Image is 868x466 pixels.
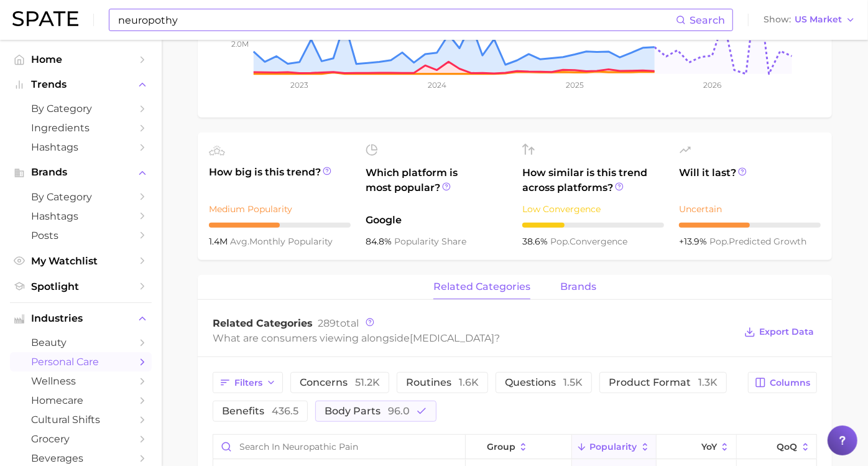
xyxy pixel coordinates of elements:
[31,54,131,65] span: Home
[703,80,721,90] tspan: 2026
[318,317,336,329] span: 289
[10,251,152,271] a: My Watchlist
[213,372,283,393] button: Filters
[213,435,465,459] input: Search in neuropathic pain
[318,317,359,329] span: total
[31,394,131,406] span: homecare
[31,122,131,134] span: Ingredients
[550,236,570,247] abbr: popularity index
[560,281,596,292] span: brands
[31,375,131,387] span: wellness
[213,330,735,347] div: What are consumers viewing alongside ?
[10,333,152,352] a: beauty
[770,378,810,388] span: Columns
[31,414,131,426] span: cultural shifts
[300,378,380,388] span: concerns
[31,103,131,114] span: by Category
[31,433,131,445] span: grocery
[679,165,821,195] span: Will it last?
[10,137,152,157] a: Hashtags
[31,141,131,153] span: Hashtags
[522,165,664,195] span: How similar is this trend across platforms?
[230,236,249,247] abbr: average
[679,223,821,228] div: 5 / 10
[31,337,131,348] span: beauty
[230,236,333,247] span: monthly popularity
[355,376,380,388] span: 51.2k
[10,391,152,410] a: homecare
[366,213,507,228] span: Google
[522,202,664,217] div: Low Convergence
[572,435,657,459] button: Popularity
[10,75,152,94] button: Trends
[433,281,530,292] span: related categories
[10,429,152,449] a: grocery
[698,376,718,388] span: 1.3k
[12,11,78,26] img: SPATE
[10,226,152,245] a: Posts
[31,356,131,368] span: personal care
[290,80,308,90] tspan: 2023
[550,236,627,247] span: convergence
[10,118,152,137] a: Ingredients
[31,452,131,464] span: beverages
[222,406,298,416] span: benefits
[10,50,152,69] a: Home
[764,16,791,23] span: Show
[709,236,729,247] abbr: popularity index
[31,210,131,222] span: Hashtags
[209,202,351,217] div: Medium Popularity
[209,223,351,228] div: 5 / 10
[679,236,709,247] span: +13.9%
[31,167,131,178] span: Brands
[10,163,152,182] button: Brands
[563,376,583,388] span: 1.5k
[325,406,410,416] span: body parts
[272,405,298,417] span: 436.5
[388,405,410,417] span: 96.0
[406,378,479,388] span: routines
[690,14,725,26] span: Search
[10,371,152,391] a: wellness
[366,165,507,207] span: Which platform is most popular?
[737,435,816,459] button: QoQ
[31,230,131,241] span: Posts
[10,99,152,118] a: by Category
[31,79,131,90] span: Trends
[410,332,494,344] span: [MEDICAL_DATA]
[466,435,571,459] button: group
[209,165,351,195] span: How big is this trend?
[741,324,817,341] button: Export Data
[394,236,466,247] span: popularity share
[566,80,584,90] tspan: 2025
[709,236,806,247] span: predicted growth
[209,236,230,247] span: 1.4m
[31,191,131,203] span: by Category
[748,372,817,393] button: Columns
[10,187,152,207] a: by Category
[428,80,446,90] tspan: 2024
[31,255,131,267] span: My Watchlist
[10,277,152,296] a: Spotlight
[10,352,152,371] a: personal care
[117,9,676,30] input: Search here for a brand, industry, or ingredient
[759,327,814,337] span: Export Data
[459,376,479,388] span: 1.6k
[522,236,550,247] span: 38.6%
[234,378,262,388] span: Filters
[522,223,664,228] div: 3 / 10
[777,442,798,452] span: QoQ
[609,378,718,388] span: product format
[10,410,152,429] a: cultural shifts
[701,442,717,452] span: YoY
[590,442,637,452] span: Popularity
[795,16,842,23] span: US Market
[31,281,131,292] span: Spotlight
[10,309,152,328] button: Industries
[760,12,859,28] button: ShowUS Market
[487,442,515,452] span: group
[213,317,313,329] span: Related Categories
[366,236,394,247] span: 84.8%
[10,207,152,226] a: Hashtags
[679,202,821,217] div: Uncertain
